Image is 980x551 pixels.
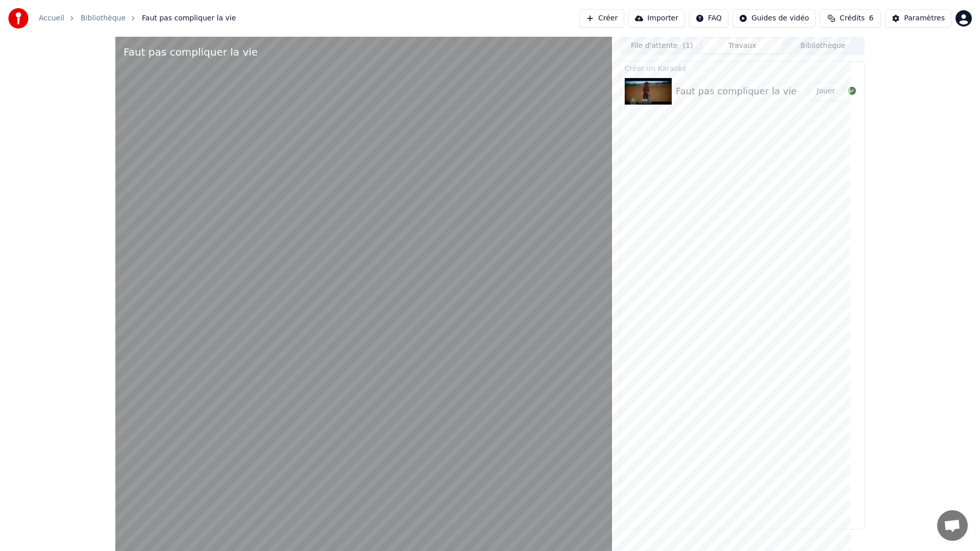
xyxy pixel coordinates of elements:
a: Bibliothèque [81,13,126,23]
a: Ouvrir le chat [937,510,968,541]
span: ( 1 ) [683,41,693,51]
button: File d'attente [622,39,702,54]
button: Bibliothèque [782,39,863,54]
button: Importer [628,9,685,28]
span: 6 [869,13,873,23]
div: Faut pas compliquer la vie [124,45,258,59]
button: Créer [579,9,624,28]
button: Paramètres [885,9,951,28]
span: Faut pas compliquer la vie [142,13,236,23]
a: Accueil [39,13,64,23]
button: Travaux [702,39,783,54]
button: Guides de vidéo [732,9,816,28]
div: Paramètres [904,13,945,23]
nav: breadcrumb [39,13,236,23]
button: Crédits6 [820,9,881,28]
div: Créer un Karaoké [621,62,864,74]
img: youka [8,8,29,29]
div: Faut pas compliquer la vie [676,84,797,98]
span: Crédits [840,13,865,23]
button: FAQ [689,9,728,28]
button: Jouer [808,82,844,101]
